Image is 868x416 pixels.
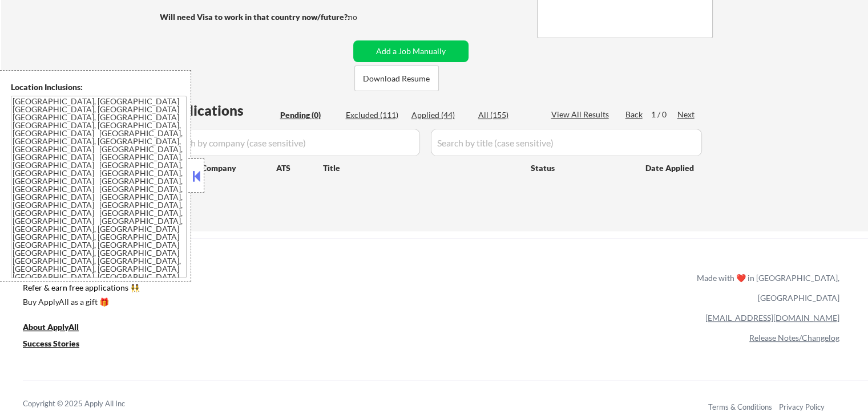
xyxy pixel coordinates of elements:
div: 1 / 0 [651,109,677,120]
a: Buy ApplyAll as a gift 🎁 [23,296,137,310]
a: Release Notes/Changelog [749,333,839,342]
div: View All Results [551,109,612,120]
a: About ApplyAll [23,321,95,335]
button: Add a Job Manually [353,40,469,62]
strong: Will need Visa to work in that country now/future?: [160,12,350,22]
div: Location Inclusions: [11,81,187,93]
div: Back [625,109,644,120]
a: Terms & Conditions [708,402,772,411]
div: Excluded (111) [346,109,403,121]
div: no [348,11,381,23]
div: Next [677,109,696,120]
div: All (155) [478,109,535,121]
div: Buy ApplyAll as a gift 🎁 [23,298,137,306]
div: Company [201,162,276,174]
input: Search by company (case sensitive) [163,129,420,156]
div: Applied (44) [411,109,469,121]
div: Made with ❤️ in [GEOGRAPHIC_DATA], [GEOGRAPHIC_DATA] [692,268,839,308]
div: ATS [276,162,323,174]
div: Pending (0) [280,109,337,121]
a: Refer & earn free applications 👯‍♀️ [23,284,458,296]
a: [EMAIL_ADDRESS][DOMAIN_NAME] [705,313,839,323]
a: Privacy Policy [779,402,825,411]
div: Applications [163,104,276,117]
button: Download Resume [354,66,439,91]
input: Search by title (case sensitive) [431,129,702,156]
div: Date Applied [645,162,696,174]
u: Success Stories [23,338,79,348]
u: About ApplyAll [23,322,79,332]
div: Status [531,157,629,178]
a: Success Stories [23,337,95,352]
div: Title [323,162,520,174]
div: Copyright © 2025 Apply All Inc [23,398,154,410]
